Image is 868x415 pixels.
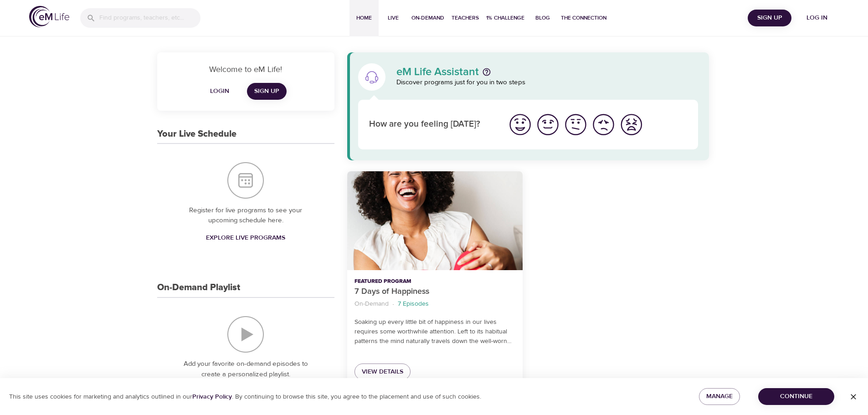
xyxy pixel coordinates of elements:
a: Sign Up [247,83,287,100]
span: On-Demand [411,13,444,23]
span: Login [209,86,231,97]
p: Soaking up every little bit of happiness in our lives requires some worthwhile attention. Left to... [354,318,515,346]
button: Sign Up [748,10,791,26]
span: The Connection [561,13,606,23]
span: Sign Up [751,12,788,24]
img: good [535,112,560,137]
h3: Your Live Schedule [157,129,236,139]
p: 7 Days of Happiness [354,286,515,298]
img: logo [29,6,69,27]
button: Manage [699,388,740,405]
li: · [392,298,394,310]
nav: breadcrumb [354,298,515,310]
img: worst [619,112,644,137]
span: Log in [799,12,835,24]
input: Find programs, teachers, etc... [99,8,200,28]
p: Add your favorite on-demand episodes to create a personalized playlist. [175,359,316,379]
button: Login [205,83,234,100]
button: I'm feeling great [506,111,534,138]
a: Explore Live Programs [202,230,289,246]
p: Register for live programs to see your upcoming schedule here. [175,205,316,226]
img: Your Live Schedule [227,162,264,199]
span: Continue [765,391,827,402]
p: Discover programs just for you in two steps [396,77,699,88]
p: On-Demand [354,299,389,309]
img: ok [563,112,588,137]
button: I'm feeling bad [590,111,617,138]
span: View Details [362,366,403,378]
img: On-Demand Playlist [227,316,264,353]
img: bad [591,112,616,137]
span: Sign Up [254,86,279,97]
span: Explore Live Programs [206,232,285,244]
button: I'm feeling ok [562,111,590,138]
p: Welcome to eM Life! [168,63,324,76]
img: eM Life Assistant [365,70,379,84]
span: Blog [532,13,554,23]
p: Featured Program [354,277,515,286]
button: Continue [758,388,834,405]
button: 7 Days of Happiness [347,171,523,270]
span: Live [382,13,404,23]
button: I'm feeling worst [617,111,645,138]
h3: On-Demand Playlist [157,282,240,293]
a: Privacy Policy [192,393,232,401]
button: Log in [795,10,839,26]
span: 1% Challenge [486,13,524,23]
span: Manage [706,391,733,402]
a: View Details [354,364,411,380]
span: Teachers [452,13,479,23]
p: 7 Episodes [398,299,429,309]
span: Home [353,13,375,23]
button: I'm feeling good [534,111,562,138]
p: eM Life Assistant [396,67,479,77]
p: How are you feeling [DATE]? [369,118,495,131]
img: great [508,112,533,137]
